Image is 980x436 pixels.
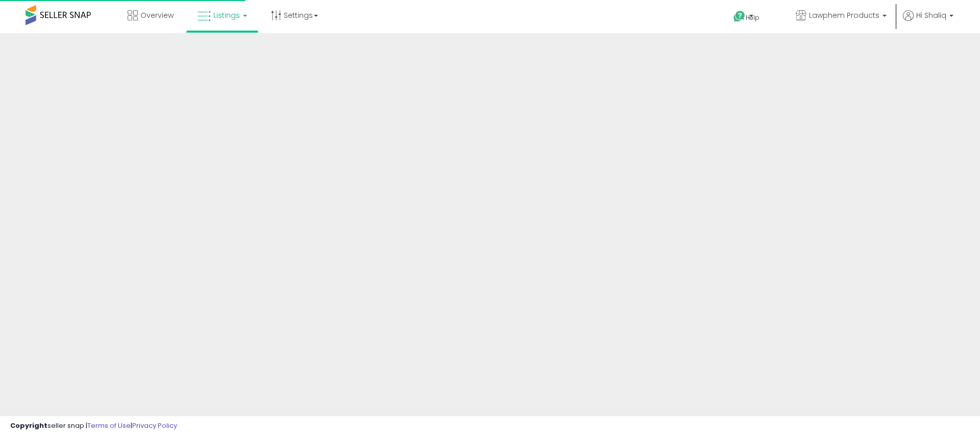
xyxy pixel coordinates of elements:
[213,10,240,20] span: Listings
[916,10,946,20] span: Hi Shaliq
[10,421,47,430] strong: Copyright
[746,13,759,22] span: Help
[140,10,174,20] span: Overview
[903,10,953,33] a: Hi Shaliq
[132,421,177,430] a: Privacy Policy
[809,10,879,20] span: Lawphem Products
[87,421,131,430] a: Terms of Use
[10,421,177,431] div: seller snap | |
[733,10,746,23] i: Get Help
[725,3,779,33] a: Help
